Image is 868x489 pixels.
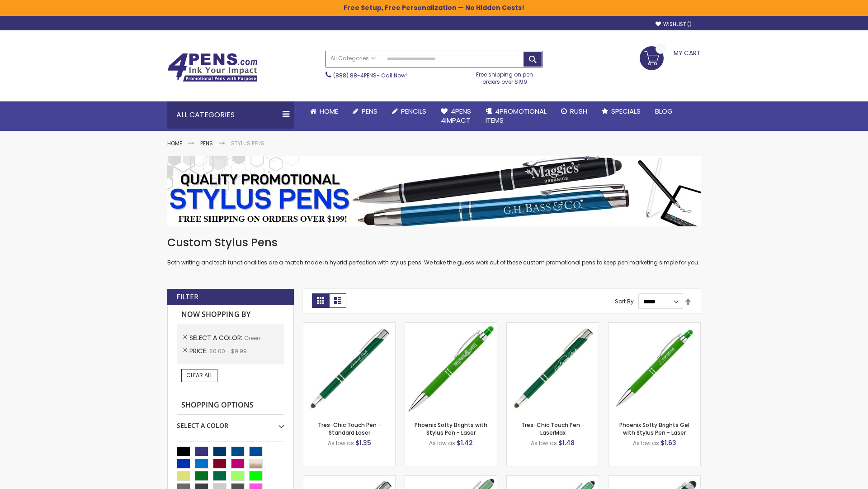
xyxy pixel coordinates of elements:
[167,235,701,250] h1: Custom Stylus Pens
[320,106,338,116] span: Home
[594,101,648,121] a: Specials
[554,101,594,121] a: Rush
[186,371,212,379] span: Clear All
[326,51,380,66] a: All Categories
[405,322,497,330] a: Phoenix Softy Brights with Stylus Pen - Laser-Green
[507,322,599,330] a: Tres-Chic Touch Pen - LaserMax-Green
[303,323,395,415] img: Tres-Chic Touch Pen - Standard Laser-Green
[401,106,426,116] span: Pencils
[167,139,182,147] a: Home
[303,322,395,330] a: Tres-Chic Touch Pen - Standard Laser-Green
[648,101,680,121] a: Blog
[457,438,473,447] span: $1.42
[385,101,434,121] a: Pencils
[609,322,700,330] a: Phoenix Softy Brights Gel with Stylus Pen - Laser-Green
[619,421,689,436] a: Phoenix Softy Brights Gel with Stylus Pen - Laser
[330,55,376,62] span: All Categories
[558,438,575,447] span: $1.48
[434,101,478,131] a: 4Pens4impact
[333,72,407,79] span: - Call Now!
[176,292,198,302] strong: Filter
[609,475,700,483] a: Logo Beam Stylus LIght Up Pen-Green
[355,438,371,447] span: $1.35
[531,439,557,447] span: As low as
[429,439,455,447] span: As low as
[660,438,676,447] span: $1.63
[405,323,497,415] img: Phoenix Softy Brights with Stylus Pen - Laser-Green
[231,139,264,147] strong: Stylus Pens
[167,156,701,226] img: Stylus Pens
[405,475,497,483] a: Ellipse Stylus Pen - LaserMax-Green
[200,139,213,147] a: Pens
[507,323,599,415] img: Tres-Chic Touch Pen - LaserMax-Green
[467,67,543,86] div: Free shipping on pen orders over $199
[177,415,284,430] div: Select A Color
[167,53,258,82] img: 4Pens Custom Pens and Promotional Products
[362,106,377,116] span: Pens
[209,347,247,355] span: $0.00 - $9.99
[189,333,244,342] span: Select A Color
[656,21,692,28] a: Wishlist
[655,106,673,116] span: Blog
[328,439,354,447] span: As low as
[570,106,587,116] span: Rush
[521,421,585,436] a: Tres-Chic Touch Pen - LaserMax
[303,475,395,483] a: Tres-Chic Softy Stylus Pen - Laser-Green
[611,106,641,116] span: Specials
[303,101,345,121] a: Home
[318,421,381,436] a: Tres-Chic Touch Pen - Standard Laser
[345,101,385,121] a: Pens
[633,439,659,447] span: As low as
[415,421,487,436] a: Phoenix Softy Brights with Stylus Pen - Laser
[177,305,284,324] strong: Now Shopping by
[167,235,701,267] div: Both writing and tech functionalities are a match made in hybrid perfection with stylus pens. We ...
[181,369,217,382] a: Clear All
[333,72,377,79] a: (888) 88-4PENS
[441,106,471,125] span: 4Pens 4impact
[312,293,329,308] strong: Grid
[486,106,547,125] span: 4PROMOTIONAL ITEMS
[177,396,284,415] strong: Shopping Options
[244,334,260,342] span: Green
[609,323,700,415] img: Phoenix Softy Brights Gel with Stylus Pen - Laser-Green
[615,297,634,305] label: Sort By
[507,475,599,483] a: Ellipse Stylus Pen - ColorJet-Green
[478,101,554,131] a: 4PROMOTIONALITEMS
[167,101,294,129] div: All Categories
[189,346,209,355] span: Price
